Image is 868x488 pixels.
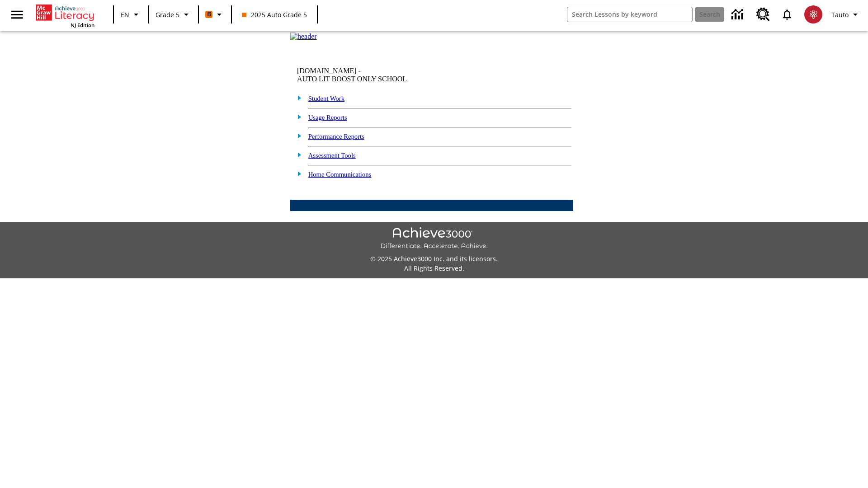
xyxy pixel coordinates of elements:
[292,94,302,102] img: plus.gif
[308,133,364,140] a: Performance Reports
[242,10,307,19] span: 2025 Auto Grade 5
[726,2,751,27] a: Data Center
[292,169,302,178] img: plus.gif
[156,10,179,19] span: Grade 5
[751,2,775,27] a: Resource Center, Will open in new tab
[290,33,317,41] img: header
[121,10,129,19] span: EN
[380,227,488,250] img: Achieve3000 Differentiate Accelerate Achieve
[152,6,195,23] button: Grade: Grade 5, Select a grade
[308,114,347,121] a: Usage Reports
[775,3,799,26] a: Notifications
[202,6,228,23] button: Boost Class color is orange. Change class color
[308,152,356,159] a: Assessment Tools
[567,7,692,22] input: search field
[207,9,211,20] span: B
[292,113,302,121] img: plus.gif
[831,10,849,19] span: Tauto
[828,6,864,23] button: Profile/Settings
[308,95,344,102] a: Student Work
[292,131,302,140] img: plus.gif
[308,171,372,178] a: Home Communications
[36,3,94,28] div: Home
[804,5,822,23] img: avatar image
[117,6,146,23] button: Language: EN, Select a language
[292,150,302,159] img: plus.gif
[297,67,463,83] td: [DOMAIN_NAME] -
[799,3,828,26] button: Select a new avatar
[4,1,30,28] button: Open side menu
[71,22,94,28] span: NJ Edition
[297,75,407,83] nobr: AUTO LIT BOOST ONLY SCHOOL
